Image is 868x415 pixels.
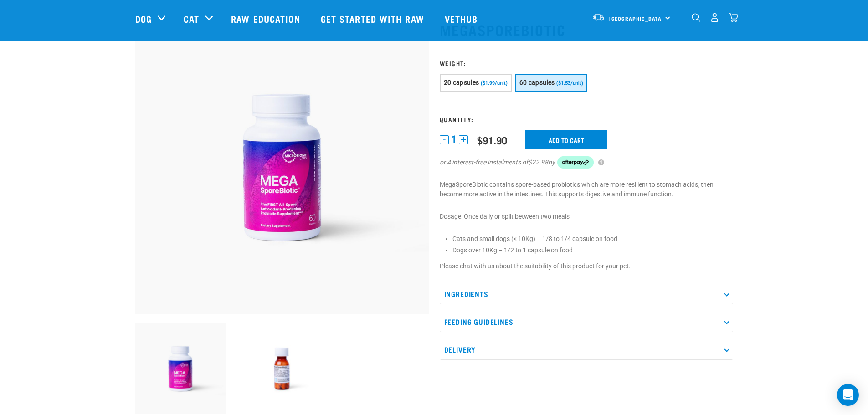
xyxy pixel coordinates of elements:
p: Delivery [440,339,733,360]
a: Dog [135,12,152,26]
button: + [459,135,468,144]
img: home-icon@2x.png [729,13,738,22]
div: Open Intercom Messenger [837,384,859,406]
li: Cats and small dogs (< 10Kg) – 1/8 to 1/4 capsule on food [452,234,733,244]
li: Dogs over 10Kg – 1/2 to 1 capsule on food [452,246,733,255]
img: Raw Essentials Mega Spore Biotic Pet Probiotic [236,323,327,414]
input: Add to cart [525,130,607,149]
p: MegaSporeBiotic contains spore-based probiotics which are more resilient to stomach acids, then b... [440,180,733,199]
span: ($1.53/unit) [556,80,583,86]
button: - [440,135,449,144]
span: 1 [451,135,457,144]
p: Dosage: Once daily or split between two meals [440,212,733,221]
span: ($1.99/unit) [481,80,508,86]
span: 60 capsules [519,79,555,86]
button: 60 capsules ($1.53/unit) [515,74,587,92]
a: Raw Education [222,0,311,37]
span: [GEOGRAPHIC_DATA] [609,17,664,20]
a: Vethub [436,0,489,37]
span: $22.98 [528,158,548,167]
img: Raw Essentials Mega Spore Biotic Probiotic For Dogs [135,323,226,414]
img: user.png [710,13,719,22]
h3: Weight: [440,60,733,67]
img: home-icon-1@2x.png [692,13,700,22]
h3: Quantity: [440,116,733,123]
p: Please chat with us about the suitability of this product for your pet. [440,261,733,271]
div: or 4 interest-free instalments of by [440,156,733,169]
img: Raw Essentials Mega Spore Biotic Probiotic For Dogs [135,21,429,314]
p: Feeding Guidelines [440,312,733,332]
a: Get started with Raw [312,0,436,37]
img: Afterpay [557,156,594,169]
span: 20 capsules [444,79,479,86]
button: 20 capsules ($1.99/unit) [440,74,512,92]
p: Ingredients [440,284,733,304]
img: van-moving.png [592,13,605,21]
div: $91.90 [477,134,507,146]
a: Cat [184,12,199,26]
